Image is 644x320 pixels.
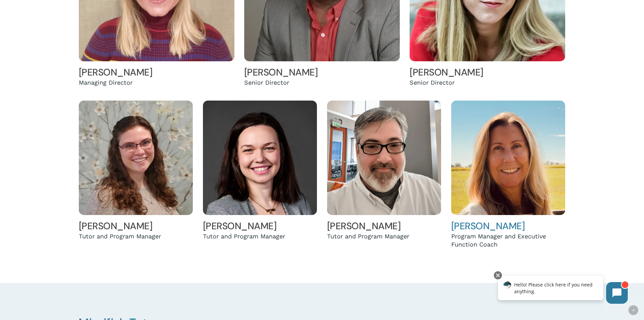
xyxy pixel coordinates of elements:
[203,101,317,215] img: Sophia Matuszewicz
[203,232,317,240] div: Tutor and Program Manager
[79,66,153,79] a: [PERSON_NAME]
[327,232,441,240] div: Tutor and Program Manager
[79,79,234,87] div: Managing Director
[244,66,318,79] a: [PERSON_NAME]
[410,66,483,79] a: [PERSON_NAME]
[410,79,565,87] div: Senior Director
[244,79,400,87] div: Senior Director
[451,101,566,215] img: Jen Eyberg
[327,101,441,215] img: Jason King
[203,220,277,232] a: [PERSON_NAME]
[451,220,525,232] a: [PERSON_NAME]
[79,232,193,240] div: Tutor and Program Manager
[327,220,401,232] a: [PERSON_NAME]
[491,270,635,311] iframe: Chatbot
[451,232,566,249] div: Program Manager and Executive Function Coach
[79,101,193,215] img: Holly Andreassen
[79,220,153,232] a: [PERSON_NAME]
